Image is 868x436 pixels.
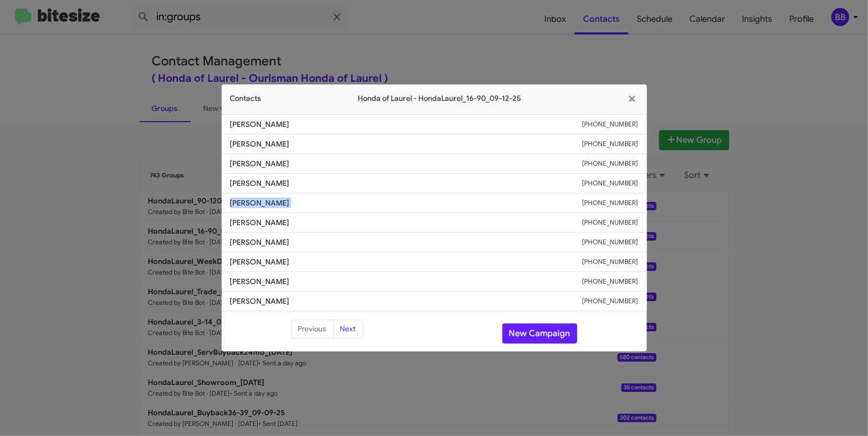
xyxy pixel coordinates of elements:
[230,119,583,130] span: [PERSON_NAME]
[583,237,638,247] small: [PHONE_NUMBER]
[583,276,638,287] small: [PHONE_NUMBER]
[230,139,583,149] span: [PERSON_NAME]
[502,323,577,344] button: New Campaign
[583,296,638,306] small: [PHONE_NUMBER]
[230,217,583,228] span: [PERSON_NAME]
[583,178,638,189] small: [PHONE_NUMBER]
[230,93,262,104] span: Contacts
[230,198,583,208] span: [PERSON_NAME]
[583,198,638,208] small: [PHONE_NUMBER]
[583,139,638,149] small: [PHONE_NUMBER]
[230,257,583,267] span: [PERSON_NAME]
[230,158,583,169] span: [PERSON_NAME]
[333,320,363,339] button: Next
[230,296,583,306] span: [PERSON_NAME]
[262,93,618,104] span: Honda of Laurel - HondaLaurel_16-90_09-12-25
[583,257,638,267] small: [PHONE_NUMBER]
[230,178,583,189] span: [PERSON_NAME]
[230,276,583,287] span: [PERSON_NAME]
[230,237,583,247] span: [PERSON_NAME]
[583,217,638,228] small: [PHONE_NUMBER]
[583,119,638,130] small: [PHONE_NUMBER]
[583,158,638,169] small: [PHONE_NUMBER]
